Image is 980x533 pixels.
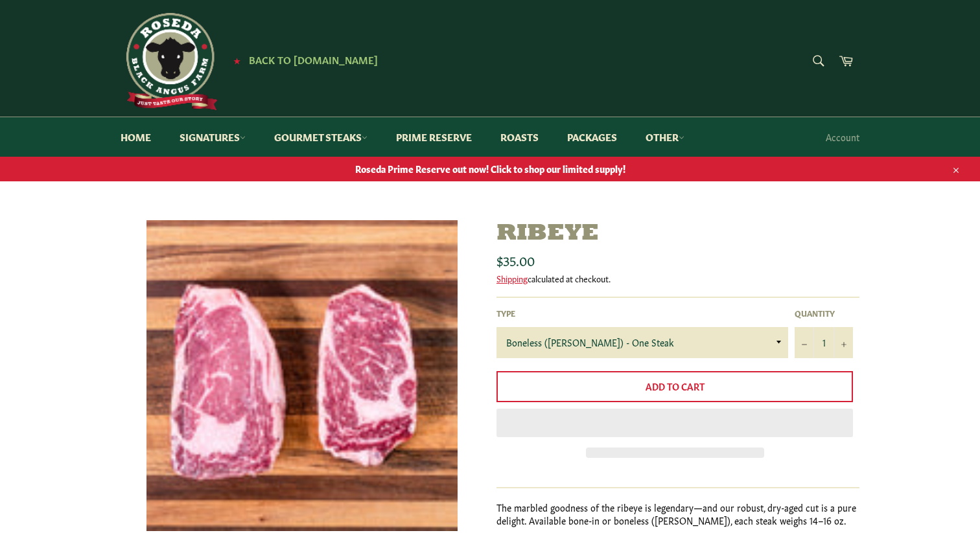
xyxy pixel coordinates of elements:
span: Back to [DOMAIN_NAME] [249,52,378,66]
span: ★ [233,55,240,65]
a: Gourmet Steaks [261,117,380,157]
img: Roseda Beef [121,13,218,110]
span: $35.00 [496,251,535,269]
a: Packages [554,117,630,157]
a: Signatures [167,117,259,157]
button: Increase item quantity by one [834,327,853,358]
a: Other [633,117,697,157]
img: Ribeye [146,220,458,531]
button: Reduce item quantity by one [795,327,814,358]
span: Add to Cart [646,380,705,392]
label: Type [496,308,788,319]
a: Prime Reserve [383,117,485,157]
a: Account [819,118,866,156]
label: Quantity [795,308,853,319]
div: calculated at checkout. [496,273,859,284]
h1: Ribeye [496,220,859,248]
button: Add to Cart [496,371,853,402]
a: Roasts [487,117,552,157]
a: Shipping [496,272,528,284]
a: Home [108,117,164,157]
p: The marbled goodness of the ribeye is legendary—and our robust, dry-aged cut is a pure delight. A... [496,501,859,527]
a: ★ Back to [DOMAIN_NAME] [227,55,378,65]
